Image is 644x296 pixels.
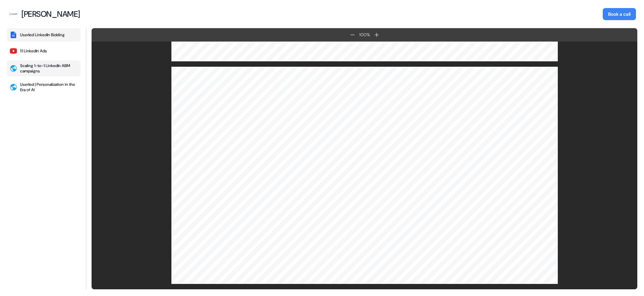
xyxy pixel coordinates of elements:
[7,79,80,95] button: Userled | Personalization in the Era of AI
[7,28,80,42] button: Userled LinkedIn Bidding
[7,44,80,58] button: 1:1 LinkedIn Ads
[21,9,80,19] div: [PERSON_NAME]
[358,32,371,38] div: 100 %
[7,60,80,76] button: Scaling 1-to-1 LinkedIn ABM campaigns
[603,8,636,20] button: Book a call
[20,32,65,38] div: Userled LinkedIn Bidding
[20,82,78,93] div: Userled | Personalization in the Era of AI
[20,48,47,54] div: 1:1 LinkedIn Ads
[20,63,78,74] div: Scaling 1-to-1 LinkedIn ABM campaigns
